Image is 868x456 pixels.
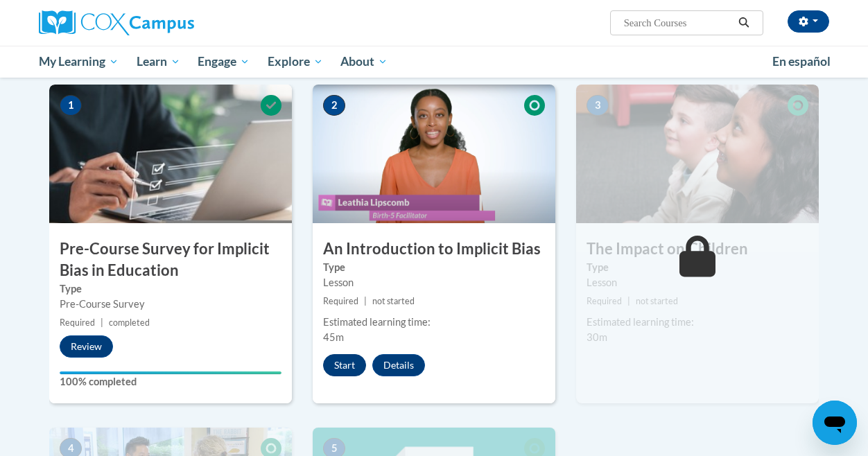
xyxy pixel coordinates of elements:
[323,296,358,306] span: Required
[60,297,281,312] div: Pre-Course Survey
[587,260,808,275] label: Type
[60,371,281,374] div: Your progress
[323,275,545,290] div: Lesson
[259,46,332,78] a: Explore
[268,53,323,70] span: Explore
[60,335,113,358] button: Review
[313,238,555,260] h3: An Introduction to Implicit Bias
[128,46,189,78] a: Learn
[60,281,281,297] label: Type
[587,331,607,343] span: 30m
[772,54,831,69] span: En español
[623,15,734,31] input: Search Courses
[813,401,857,445] iframe: Button to launch messaging window
[60,374,281,389] label: 100% completed
[28,46,840,78] div: Main menu
[109,317,150,328] span: completed
[39,10,194,35] img: Cox Campus
[763,47,840,76] a: En español
[39,53,119,70] span: My Learning
[576,85,819,223] img: Course Image
[627,296,630,306] span: |
[60,95,82,116] span: 1
[587,275,808,290] div: Lesson
[323,315,545,330] div: Estimated learning time:
[587,296,622,306] span: Required
[137,53,180,70] span: Learn
[332,46,397,78] a: About
[101,317,103,328] span: |
[323,260,545,275] label: Type
[30,46,128,78] a: My Learning
[364,296,367,306] span: |
[372,296,415,306] span: not started
[734,15,754,31] button: Search
[323,331,344,343] span: 45m
[372,354,425,376] button: Details
[323,354,366,376] button: Start
[39,10,288,35] a: Cox Campus
[323,95,345,116] span: 2
[340,53,388,70] span: About
[60,317,95,328] span: Required
[313,85,555,223] img: Course Image
[587,95,609,116] span: 3
[788,10,829,33] button: Account Settings
[198,53,250,70] span: Engage
[189,46,259,78] a: Engage
[587,315,808,330] div: Estimated learning time:
[576,238,819,260] h3: The Impact on Children
[49,85,292,223] img: Course Image
[636,296,678,306] span: not started
[49,238,292,281] h3: Pre-Course Survey for Implicit Bias in Education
